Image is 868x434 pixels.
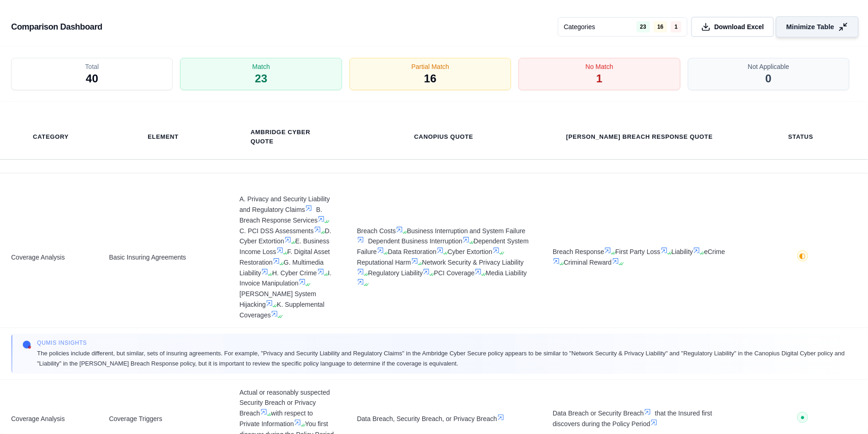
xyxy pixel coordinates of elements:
[799,252,806,260] span: ◐
[586,62,613,71] span: No Match
[553,408,726,429] span: Data Breach or Security Breach that the Insured first discovers during the Policy Period
[255,71,268,86] span: 23
[109,414,217,424] span: Coverage Triggers
[239,122,335,152] th: Ambridge Cyber Quote
[777,127,824,147] th: Status
[424,71,437,86] span: 16
[797,250,808,265] button: ◐
[357,226,531,289] span: Breach Costs Business Interruption and System Failure Dependent Business Interruption Dependent S...
[239,194,335,320] span: A. Privacy and Security Liability and Regulatory Claims B. Breach Response Services C. PCI DSS As...
[252,62,270,71] span: Match
[357,414,531,424] span: Data Breach, Security Breach, or Privacy Breach
[555,127,724,147] th: [PERSON_NAME] Breach Response Quote
[412,62,450,71] span: Partial Match
[137,127,190,147] th: Element
[553,247,726,268] span: Breach Response First Party Loss Liability eCrime Criminal Reward
[109,252,217,263] span: Basic Insuring Agreements
[37,348,846,368] span: The policies include different, but similar, sets of insuring agreements. For example, "Privacy a...
[766,71,772,86] span: 0
[797,412,808,426] button: ●
[800,414,805,421] span: ●
[37,339,846,347] span: Qumis INSIGHTS
[596,71,602,86] span: 1
[748,62,790,71] span: Not Applicable
[403,127,485,147] th: Canopius Quote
